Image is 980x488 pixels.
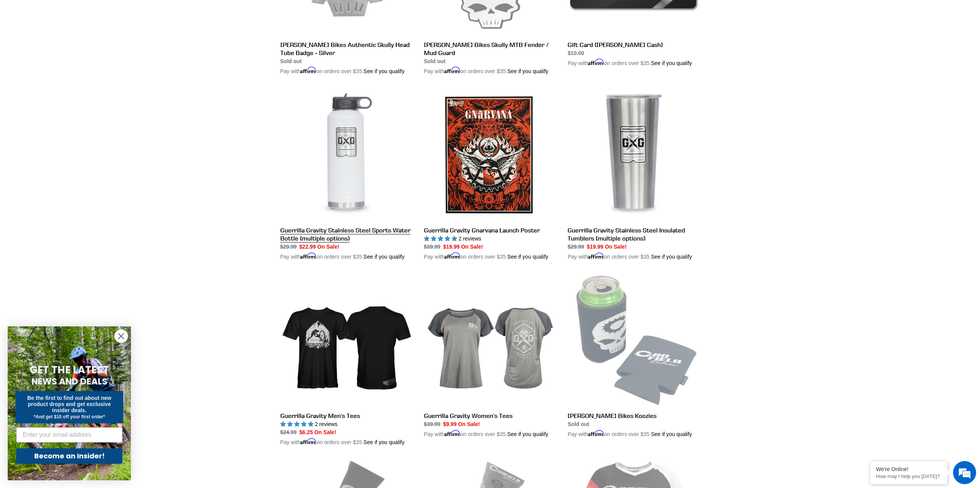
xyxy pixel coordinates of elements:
div: We're Online! [876,466,941,472]
span: We're online! [45,97,106,175]
div: Navigation go back [8,42,20,54]
button: Close dialog [114,329,128,343]
span: *And get $10 off your first order* [34,414,105,419]
div: Chat with us now [52,43,141,53]
input: Enter your email address [16,427,122,443]
img: d_696896380_company_1647369064580_696896380 [25,38,44,58]
span: NEWS AND DEALS [32,375,107,388]
textarea: Type your message and hit 'Enter' [4,210,147,237]
span: Be the first to find out about new product drops and get exclusive insider deals. [27,395,112,413]
p: How may I help you today? [876,473,941,479]
div: Minimize live chat window [126,4,145,22]
span: GET THE LATEST [30,363,109,377]
button: Become an Insider! [16,448,122,464]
